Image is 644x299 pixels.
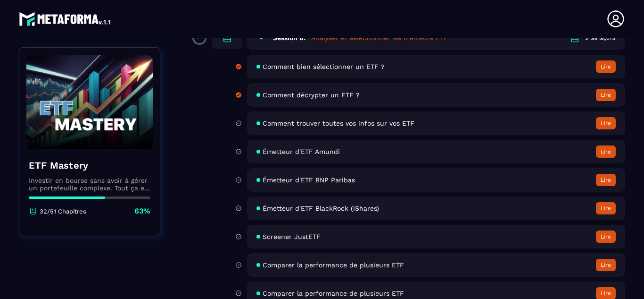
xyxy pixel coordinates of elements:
button: Lire [596,60,616,73]
span: Émetteur d'ETF BNP Paribas [263,176,355,184]
button: Lire [596,174,616,186]
button: Lire [596,145,616,158]
button: Lire [596,89,616,101]
div: 9 les leçons [585,34,616,42]
span: Screener JustETF [263,233,321,240]
img: banner [26,55,153,149]
p: 63% [134,206,150,216]
img: logo [19,9,112,28]
h6: Session 6: [273,34,305,42]
h4: ETF Mastery [29,159,150,172]
span: Comment décrypter un ETF ? [263,91,360,99]
button: Lire [596,202,616,214]
button: Lire [596,259,616,271]
button: Lire [596,117,616,129]
span: Émetteur d'ETF Amundi [263,148,340,155]
p: 32/51 Chapitres [40,208,86,215]
span: Comparer la performance de plusieurs ETF [263,261,404,269]
p: Investir en bourse sans avoir à gérer un portefeuille complexe. Tout ça est rendu possible grâce ... [29,177,150,192]
button: Lire [596,231,616,243]
h5: Analyser et sélectionner les meilleurs ETF [311,33,448,43]
span: Comment bien sélectionner un ETF ? [263,63,385,70]
span: Comparer la performance de plusieurs ETF [263,290,404,297]
span: Émetteur d'ETF BlackRock (iShares) [263,205,379,212]
span: Comment trouver toutes vos infos sur vos ETF [263,120,414,127]
p: 0% [197,36,202,40]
